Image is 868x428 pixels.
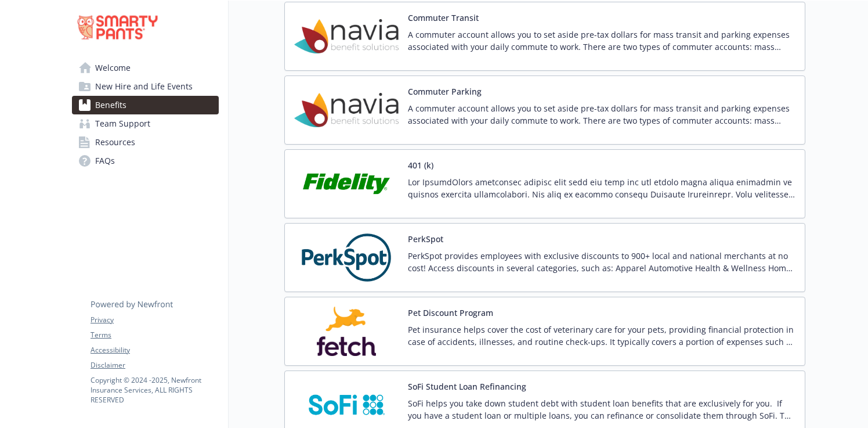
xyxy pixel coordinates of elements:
img: Fetch, Inc. carrier logo [294,307,399,356]
button: Commuter Transit [408,12,479,24]
button: SoFi Student Loan Refinancing [408,380,526,393]
p: PerkSpot provides employees with exclusive discounts to 900+ local and national merchants at no c... [408,250,795,274]
button: Pet Discount Program [408,307,493,319]
a: Accessibility [91,345,218,355]
a: FAQs [72,152,219,170]
a: Disclaimer [91,360,218,371]
a: Welcome [72,59,219,77]
button: Commuter Parking [408,85,482,98]
span: New Hire and Life Events [95,77,193,96]
img: Fidelity Investments carrier logo [294,159,399,208]
a: New Hire and Life Events [72,77,219,96]
a: Terms [91,330,218,340]
p: Lor IpsumdOlors ametconsec adipisc elit sedd eiu temp inc utl etdolo magna aliqua enimadmin ve qu... [408,176,795,200]
img: Navia Benefit Solutions carrier logo [294,12,399,61]
span: FAQs [95,152,115,170]
span: Resources [95,133,135,152]
p: Copyright © 2024 - 2025 , Newfront Insurance Services, ALL RIGHTS RESERVED [91,375,218,405]
img: Navia Benefit Solutions carrier logo [294,85,399,135]
img: PerkSpot carrier logo [294,233,399,282]
p: A commuter account allows you to set aside pre-tax dollars for mass transit and parking expenses ... [408,28,795,53]
p: A commuter account allows you to set aside pre-tax dollars for mass transit and parking expenses ... [408,102,795,127]
a: Benefits [72,96,219,114]
span: Benefits [95,96,126,114]
p: Pet insurance helps cover the cost of veterinary care for your pets, providing financial protecti... [408,323,795,348]
p: SoFi helps you take down student debt with student loan benefits that are exclusively for you. If... [408,397,795,422]
button: 401 (k) [408,159,433,171]
a: Resources [72,133,219,152]
a: Team Support [72,114,219,133]
a: Privacy [91,315,218,325]
span: Welcome [95,59,131,77]
button: PerkSpot [408,233,443,245]
span: Team Support [95,114,150,133]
